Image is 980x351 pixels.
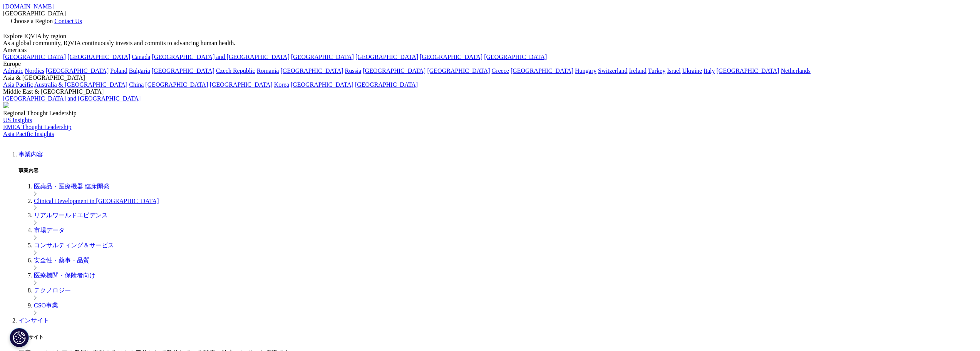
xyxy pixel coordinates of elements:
[67,54,130,60] a: [GEOGRAPHIC_DATA]
[34,227,65,233] a: 市場データ
[3,81,33,88] a: Asia Pacific
[355,54,418,60] a: [GEOGRAPHIC_DATA]
[3,10,977,17] div: [GEOGRAPHIC_DATA]
[34,302,58,309] a: CSO事業
[110,67,127,74] a: Poland
[152,67,214,74] a: [GEOGRAPHIC_DATA]
[145,81,208,88] a: [GEOGRAPHIC_DATA]
[129,81,144,88] a: China
[3,60,977,67] div: Europe
[575,67,596,74] a: Hungary
[3,88,977,95] div: Middle East & [GEOGRAPHIC_DATA]
[682,67,702,74] a: Ukraine
[257,67,279,74] a: Romania
[3,3,54,10] a: [DOMAIN_NAME]
[34,212,108,218] a: リアルワールドエビデンス
[781,67,811,74] a: Netherlands
[598,67,627,74] a: Switzerland
[132,54,150,60] a: Canada
[484,54,547,60] a: [GEOGRAPHIC_DATA]
[11,18,53,24] span: Choose a Region
[54,18,82,24] a: Contact Us
[511,67,573,74] a: [GEOGRAPHIC_DATA]
[420,54,482,60] a: [GEOGRAPHIC_DATA]
[629,67,646,74] a: Ireland
[717,67,779,74] a: [GEOGRAPHIC_DATA]
[34,183,109,190] a: 医薬品・医療機器 臨床開発
[34,257,89,264] a: 安全性・薬事・品質
[34,242,114,249] a: コンサルティング＆サービス
[355,81,418,88] a: [GEOGRAPHIC_DATA]
[280,67,343,74] a: [GEOGRAPHIC_DATA]
[3,54,66,60] a: [GEOGRAPHIC_DATA]
[3,131,54,137] a: Asia Pacific Insights
[34,272,95,279] a: 医療機関・保険者向け
[291,54,354,60] a: [GEOGRAPHIC_DATA]
[210,81,273,88] a: [GEOGRAPHIC_DATA]
[492,67,509,74] a: Greece
[291,81,353,88] a: [GEOGRAPHIC_DATA]
[427,67,490,74] a: [GEOGRAPHIC_DATA]
[3,74,977,81] div: Asia & [GEOGRAPHIC_DATA]
[3,117,32,123] a: US Insights
[274,81,289,88] a: Korea
[3,47,977,54] div: Americas
[704,67,715,74] a: Italy
[18,317,49,324] a: インサイト
[25,67,44,74] a: Nordics
[18,167,977,174] h5: 事業内容
[3,102,9,108] img: 2093_analyzing-data-using-big-screen-display-and-laptop.png
[3,40,977,47] div: As a global community, IQVIA continuously invests and commits to advancing human health.
[129,67,150,74] a: Bulgaria
[10,328,29,347] button: Cookie 設定
[46,67,109,74] a: [GEOGRAPHIC_DATA]
[363,67,426,74] a: [GEOGRAPHIC_DATA]
[3,67,23,74] a: Adriatic
[34,198,159,204] a: Clinical Development in [GEOGRAPHIC_DATA]
[152,54,289,60] a: [GEOGRAPHIC_DATA] and [GEOGRAPHIC_DATA]
[18,151,43,158] a: 事業内容
[648,67,665,74] a: Turkey
[3,33,977,40] div: Explore IQVIA by region
[34,287,71,294] a: テクノロジー
[3,95,141,102] a: [GEOGRAPHIC_DATA] and [GEOGRAPHIC_DATA]
[34,81,127,88] a: Australia & [GEOGRAPHIC_DATA]
[3,110,977,117] div: Regional Thought Leadership
[3,124,71,130] a: EMEA Thought Leadership
[345,67,362,74] a: Russia
[216,67,255,74] a: Czech Republic
[667,67,681,74] a: Israel
[18,334,977,341] h5: インサイト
